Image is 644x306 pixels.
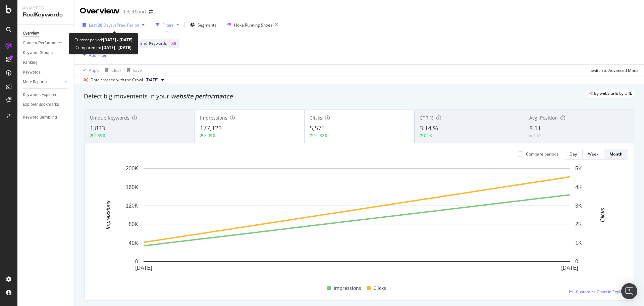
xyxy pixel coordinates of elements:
[105,201,111,229] text: Impressions
[334,284,361,292] span: Impressions
[80,19,147,30] button: Last 28 DaysvsPrev. Period
[576,289,628,295] span: Customize Chart in Explorer
[133,68,142,73] div: Save
[575,259,578,264] text: 0
[101,45,131,50] b: [DATE] - [DATE]
[310,124,325,132] span: 5,575
[200,115,227,121] span: Impressions
[533,133,541,139] div: 0.42
[23,114,57,121] div: Keyword Sampling
[90,115,129,121] span: Unique Keywords
[591,68,639,73] div: Switch to Advanced Mode
[529,124,541,132] span: 8.11
[187,19,219,30] button: Segments
[129,221,139,227] text: 80K
[314,133,328,138] div: 16.82%
[23,91,69,98] a: Keywords Explorer
[23,40,69,47] a: Content Performance
[604,149,628,160] button: Month
[23,69,69,76] a: Keywords
[103,37,132,43] b: [DATE] - [DATE]
[600,208,605,222] text: Clicks
[23,40,62,47] div: Content Performance
[23,114,69,121] a: Keyword Sampling
[23,101,69,108] a: Explorer Bookmarks
[200,124,222,132] span: 177,123
[102,65,121,76] button: Clear
[74,36,132,44] div: Current period:
[575,184,582,190] text: 4K
[135,259,138,264] text: 0
[23,49,69,56] a: Keyword Groups
[91,77,143,83] div: Data crossed with the Crawl
[420,115,434,121] span: CTR %
[204,133,216,138] div: 8.09%
[420,124,438,132] span: 3.14 %
[373,284,386,292] span: Clicks
[111,68,121,73] div: Clear
[23,30,39,37] div: Overview
[124,65,142,76] button: Save
[149,40,167,46] span: Keywords
[23,49,53,56] div: Keyword Groups
[129,240,139,246] text: 40K
[23,11,69,19] div: RealKeywords
[526,151,558,157] div: Compare periods
[75,44,131,51] div: Compared to:
[575,240,582,246] text: 1K
[564,149,583,160] button: Day
[586,89,635,98] div: legacy label
[588,151,598,157] div: Week
[90,165,623,281] svg: A chart.
[23,69,41,76] div: Keywords
[149,9,153,14] div: arrow-right-arrow-left
[570,151,577,157] div: Day
[126,203,139,209] text: 120K
[225,19,281,30] button: Hoka Running Shoes
[310,115,322,121] span: Clicks
[561,265,578,271] text: [DATE]
[588,65,639,76] button: Switch to Advanced Mode
[90,124,105,132] span: 1,833
[23,59,69,66] a: Ranking
[146,77,159,83] span: 2025 Aug. 18th
[140,40,147,46] span: and
[583,149,604,160] button: Week
[424,133,432,138] div: 0.23
[23,101,59,108] div: Explorer Bookmarks
[594,91,632,95] span: By website & by URL
[23,5,69,11] div: Analytics
[23,59,38,66] div: Ranking
[23,79,63,86] a: More Reports
[569,289,628,295] a: Customize Chart in Explorer
[126,184,139,190] text: 160K
[529,115,558,121] span: Avg. Position
[126,166,139,171] text: 200K
[23,91,56,98] div: Keywords Explorer
[113,22,139,28] span: vs Prev. Period
[23,79,47,86] div: More Reports
[89,68,99,73] div: Apply
[80,51,107,59] button: Add Filter
[162,22,174,28] div: Filters
[609,151,623,157] div: Month
[135,265,152,271] text: [DATE]
[575,203,582,209] text: 3K
[122,8,146,15] div: Rebel Sport
[234,22,272,28] div: Hoka Running Shoes
[143,76,167,84] button: [DATE]
[89,52,107,58] div: Add Filter
[89,22,113,28] span: Last 28 Days
[23,30,69,37] a: Overview
[171,39,176,48] span: All
[529,135,532,137] img: Equal
[153,19,182,30] button: Filters
[198,22,216,28] span: Segments
[575,221,582,227] text: 2K
[80,65,99,76] button: Apply
[94,133,106,138] div: 9.89%
[575,166,582,171] text: 5K
[168,40,170,46] span: =
[621,283,637,299] div: Open Intercom Messenger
